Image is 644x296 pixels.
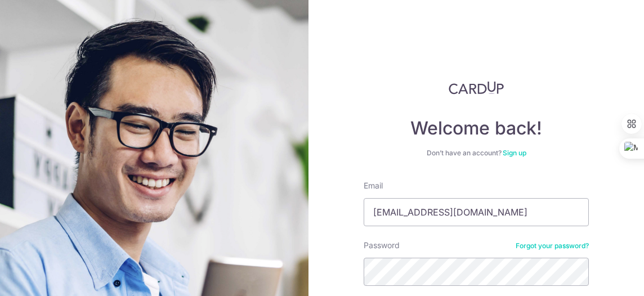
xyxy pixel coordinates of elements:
a: Forgot your password? [516,241,589,250]
h4: Welcome back! [364,117,589,140]
label: Password [364,240,400,251]
a: Sign up [503,149,526,157]
img: CardUp Logo [449,81,504,95]
input: Enter your Email [364,198,589,226]
label: Email [364,180,383,191]
div: Don’t have an account? [364,149,589,158]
